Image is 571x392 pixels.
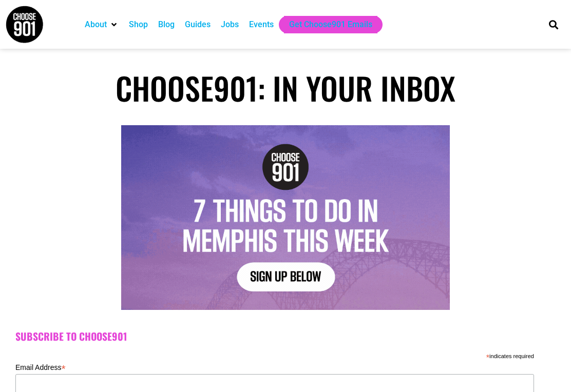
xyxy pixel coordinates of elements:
div: Search [545,16,562,33]
div: indicates required [15,350,534,360]
a: Blog [158,18,175,31]
h1: Choose901: In Your Inbox [5,69,566,106]
a: Guides [185,18,211,31]
a: Jobs [221,18,239,31]
a: Shop [129,18,148,31]
a: Events [249,18,274,31]
nav: Main nav [80,16,534,33]
h2: Subscribe to Choose901 [15,330,556,343]
img: Text graphic with "Choose 901" logo. Reads: "7 Things to Do in Memphis This Week. Sign Up Below."... [121,125,450,310]
label: Email Address [15,360,534,373]
div: About [80,16,124,33]
a: About [85,18,107,31]
a: Get Choose901 Emails [289,18,372,31]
